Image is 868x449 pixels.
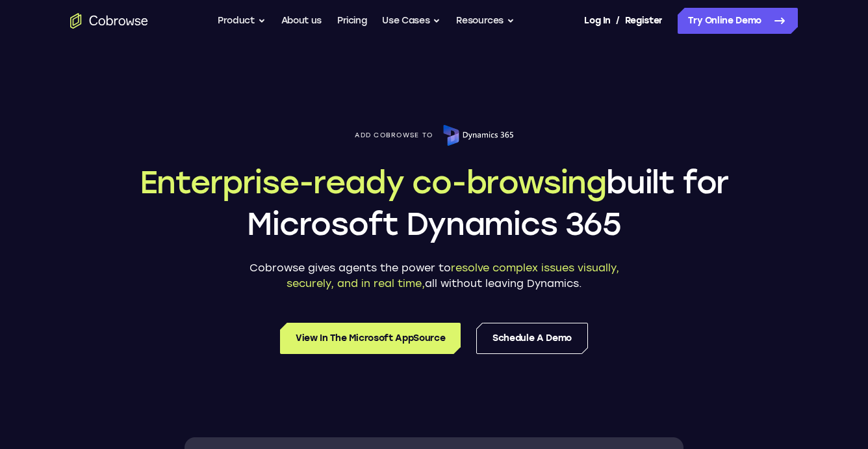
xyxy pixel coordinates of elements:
p: Cobrowse gives agents the power to all without leaving Dynamics. [239,260,629,292]
a: Try Online Demo [678,8,798,34]
a: Pricing [337,8,367,34]
a: Schedule a Demo [476,323,588,354]
button: Use Cases [382,8,440,34]
span: resolve complex issues visually, securely, and in real time, [287,262,619,290]
h1: built for Microsoft Dynamics 365 [70,161,798,245]
span: / [616,13,620,29]
a: About us [281,8,322,34]
span: Add Cobrowse to [355,131,433,139]
a: Go to the home page [70,13,148,29]
span: Enterprise-ready co-browsing [140,163,606,201]
a: View in the Microsoft AppSource [280,323,461,354]
a: Register [625,8,663,34]
a: Log In [584,8,610,34]
img: Microsoft Dynamics 365 logo [443,125,513,146]
button: Resources [456,8,515,34]
button: Product [218,8,266,34]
